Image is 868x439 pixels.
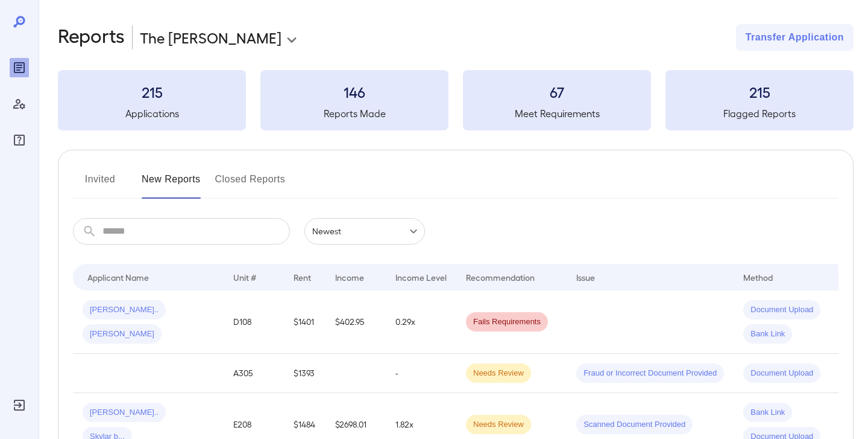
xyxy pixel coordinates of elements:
[463,106,651,121] h5: Meet Requirements
[224,354,284,393] td: A305
[335,270,364,284] div: Income
[87,270,149,284] div: Applicant Name
[395,270,447,284] div: Income Level
[224,290,284,354] td: D108
[284,354,325,393] td: $1393
[463,82,651,101] h3: 67
[743,368,820,379] span: Document Upload
[284,290,325,354] td: $1401
[10,130,29,150] div: FAQ
[10,94,29,114] div: Manage Users
[73,170,127,199] button: Invited
[325,290,386,354] td: $402.95
[83,328,162,340] span: [PERSON_NAME]
[466,419,531,431] span: Needs Review
[466,270,535,284] div: Recommendation
[576,419,693,431] span: Scanned Document Provided
[665,82,854,101] h3: 215
[304,218,425,245] div: Newest
[215,170,286,199] button: Closed Reports
[58,24,125,51] h2: Reports
[260,82,448,101] h3: 146
[743,304,820,316] span: Document Upload
[142,170,201,199] button: New Reports
[743,270,773,284] div: Method
[83,304,166,316] span: [PERSON_NAME]..
[10,396,29,415] div: Log Out
[58,106,246,121] h5: Applications
[576,368,724,379] span: Fraud or Incorrect Document Provided
[294,270,313,284] div: Rent
[743,407,792,418] span: Bank Link
[665,106,854,121] h5: Flagged Reports
[10,58,29,77] div: Reports
[386,290,456,354] td: 0.29x
[260,106,448,121] h5: Reports Made
[466,368,531,379] span: Needs Review
[233,270,256,284] div: Unit #
[58,70,854,130] summary: 215Applications146Reports Made67Meet Requirements215Flagged Reports
[736,24,854,51] button: Transfer Application
[83,407,166,418] span: [PERSON_NAME]..
[58,82,246,101] h3: 215
[140,28,281,47] p: The [PERSON_NAME]
[576,270,596,284] div: Issue
[466,316,548,328] span: Fails Requirements
[386,354,456,393] td: -
[743,328,792,340] span: Bank Link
